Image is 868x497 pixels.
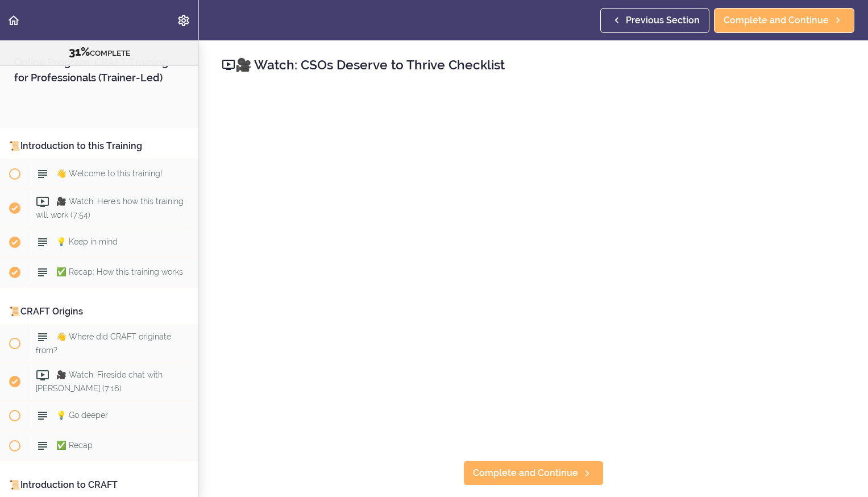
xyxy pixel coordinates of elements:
a: Previous Section [600,8,709,33]
span: ✅ Recap: How this training works [56,267,183,276]
span: 31% [69,45,90,59]
span: ✅ Recap [56,441,93,450]
span: 💡 Keep in mind [56,237,118,246]
span: Complete and Continue [724,14,829,27]
span: 👋 Welcome to this training! [56,169,162,178]
span: Previous Section [626,14,700,27]
iframe: Video Player [222,92,845,442]
span: 🎥 Watch: Fireside chat with [PERSON_NAME] (7:16) [36,370,163,392]
div: COMPLETE [14,45,184,60]
h2: 🎥 Watch: CSOs Deserve to Thrive Checklist [222,55,845,74]
a: Complete and Continue [463,461,604,486]
span: 🎥 Watch: Here's how this training will work (7:54) [36,197,184,219]
a: Complete and Continue [714,8,854,33]
svg: Settings Menu [177,14,190,27]
span: Complete and Continue [473,466,578,480]
span: 💡 Go deeper [56,411,108,420]
span: 👋 Where did CRAFT originate from? [36,332,171,354]
svg: Back to course curriculum [7,14,20,27]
